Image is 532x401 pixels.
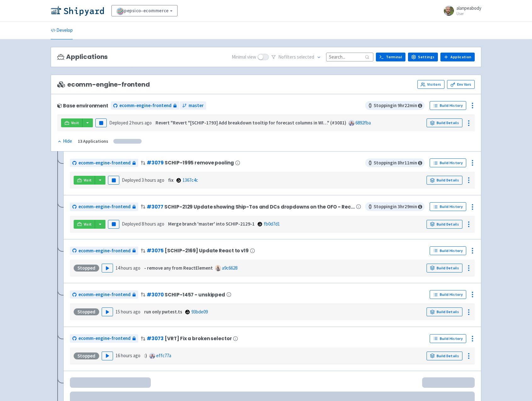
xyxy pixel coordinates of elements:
span: No filter s [278,54,314,61]
a: ecomm-engine-frontend [111,101,179,110]
a: Terminal [376,53,405,61]
a: Build History [430,101,466,110]
time: 8 hours ago [142,221,164,227]
a: ecomm-engine-frontend [70,290,138,299]
span: ecomm-engine-frontend [78,203,131,210]
span: ecomm-engine-frontend [119,102,172,109]
a: 6892fba [355,120,371,126]
a: a9c6628 [222,265,237,271]
a: Env Vars [447,80,475,89]
span: SCHIP-1995 remove pooling [165,160,234,165]
a: Visitors [417,80,444,89]
div: Stopped [74,352,99,359]
span: Stopping in 3 hr 29 min [365,202,425,211]
a: effc77a [156,352,171,358]
a: ecomm-engine-frontend [70,247,138,255]
strong: Merge branch 'master' into SCHIP-2129-1 [168,221,255,227]
span: Deployed [109,120,152,126]
button: Play [102,264,113,272]
time: 3 hours ago [142,177,164,183]
button: Play [102,352,113,360]
a: Build History [430,202,466,211]
a: Build Details [427,118,462,127]
time: 15 hours ago [116,309,140,315]
span: ecomm-engine-frontend [78,247,131,255]
span: ecomm-engine-frontend [78,159,131,167]
strong: :) [144,352,147,358]
span: SCHIP-2129 Update showing Ship-Tos and DCs dropdowns on the OFO - Rec… [164,204,354,209]
span: Visit [84,178,92,183]
input: Search... [326,53,373,61]
div: Stopped [74,265,99,272]
a: Application [440,53,475,61]
a: Build History [430,290,466,299]
a: Visit [74,176,95,185]
div: Hide [57,138,72,145]
div: 13 Applications [78,138,108,145]
span: Stopping in 8 hr 11 min [365,158,425,167]
a: #3079 [147,159,163,166]
span: Visit [71,120,79,125]
button: Pause [108,220,119,229]
a: Visit [74,220,95,229]
a: pepsico-ecommerce [111,5,178,16]
strong: fix [168,177,173,183]
span: Visit [84,222,92,227]
div: Base environment [57,103,108,108]
span: master [189,102,204,109]
strong: run only pwtest.ts [144,309,182,315]
a: Build History [430,246,466,255]
span: ecomm-engine-frontend [57,81,150,88]
span: Minimal view [232,54,256,61]
span: Stopping in 9 hr 22 min [365,101,425,110]
a: #3077 [147,203,163,210]
a: Build Details [427,220,462,229]
a: Settings [408,53,438,61]
button: Hide [57,138,73,145]
a: ecomm-engine-frontend [70,159,138,167]
button: Pause [95,118,107,127]
img: Shipyard logo [51,6,104,16]
a: Develop [51,22,73,39]
span: Deployed [122,177,164,183]
span: Deployed [122,221,164,227]
a: #3070 [147,291,163,298]
a: #3073 [147,335,163,342]
span: alanpeabody [456,5,481,11]
a: Build Details [427,264,462,272]
span: ecomm-engine-frontend [78,335,131,342]
span: [SCHIP-2169] Update React to v19 [165,248,248,253]
span: SCHIP-1457 - unskipped [165,292,225,297]
span: ecomm-engine-frontend [78,291,131,298]
button: Pause [108,176,119,185]
small: User [456,12,481,16]
a: master [180,101,206,110]
a: fb0d7d1 [264,221,280,227]
a: 1367c4c [183,177,198,183]
div: Stopped [74,308,99,315]
strong: Revert "Revert "[SCHIP-1793] Add breakdown tooltip for forecast columns in WI…" (#3081) [156,120,346,126]
a: #3075 [147,247,163,254]
a: Build Details [427,307,462,316]
time: 14 hours ago [116,265,140,271]
a: Build Details [427,176,462,185]
button: Play [102,307,113,316]
a: 93bde09 [191,309,208,315]
a: Visit [61,118,82,127]
a: ecomm-engine-frontend [70,334,138,343]
a: ecomm-engine-frontend [70,203,138,211]
a: alanpeabody User [440,6,481,16]
time: 2 hours ago [129,120,152,126]
a: Build Details [427,352,462,360]
span: [VRT] Fix a broken selector [165,336,232,341]
h3: Applications [57,53,108,60]
span: selected [297,54,314,60]
strong: - remove any from ReactElement [144,265,213,271]
time: 16 hours ago [116,352,140,358]
a: Build History [430,158,466,167]
a: Build History [430,334,466,343]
